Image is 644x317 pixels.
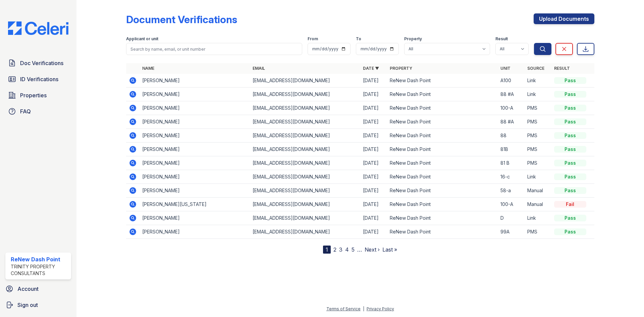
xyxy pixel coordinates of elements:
img: CE_Logo_Blue-a8612792a0a2168367f1c8372b55b34899dd931a85d93a1a3d3e32e68fde9ad4.png [3,21,74,35]
div: | [363,306,364,311]
td: ReNew Dash Point [387,156,497,170]
a: Source [527,66,544,71]
td: [PERSON_NAME] [140,101,250,115]
a: Property [390,66,412,71]
div: Pass [554,132,586,139]
label: From [308,36,318,42]
td: PMS [525,101,551,115]
a: 3 [339,246,342,253]
td: 100-A [498,101,525,115]
td: 99A [498,225,525,239]
a: Upload Documents [534,13,594,24]
a: Properties [5,89,71,102]
div: Trinity Property Consultants [11,263,68,277]
td: [DATE] [360,156,387,170]
td: [EMAIL_ADDRESS][DOMAIN_NAME] [250,225,360,239]
td: ReNew Dash Point [387,198,497,211]
td: [EMAIL_ADDRESS][DOMAIN_NAME] [250,170,360,184]
a: ID Verifications [5,72,71,86]
div: Pass [554,228,586,235]
td: [PERSON_NAME] [140,143,250,156]
td: [PERSON_NAME] [140,211,250,225]
td: Link [525,170,551,184]
td: ReNew Dash Point [387,170,497,184]
a: Last » [382,246,397,253]
td: 81B [498,143,525,156]
td: [PERSON_NAME] [140,88,250,101]
a: 4 [345,246,349,253]
a: FAQ [5,105,71,118]
a: Name [142,66,154,71]
td: Link [525,74,551,88]
td: [PERSON_NAME][US_STATE] [140,198,250,211]
td: PMS [525,156,551,170]
td: 88 #A [498,88,525,101]
td: [EMAIL_ADDRESS][DOMAIN_NAME] [250,211,360,225]
div: Pass [554,146,586,153]
div: Fail [554,201,586,208]
td: PMS [525,225,551,239]
a: 5 [352,246,355,253]
td: PMS [525,115,551,129]
td: [DATE] [360,225,387,239]
td: [DATE] [360,170,387,184]
td: [EMAIL_ADDRESS][DOMAIN_NAME] [250,143,360,156]
td: ReNew Dash Point [387,143,497,156]
a: Sign out [3,298,74,312]
td: [EMAIL_ADDRESS][DOMAIN_NAME] [250,101,360,115]
a: Privacy Policy [367,306,394,311]
label: Property [404,36,422,42]
td: 88 #A [498,115,525,129]
td: ReNew Dash Point [387,74,497,88]
td: ReNew Dash Point [387,101,497,115]
td: ReNew Dash Point [387,184,497,198]
div: Pass [554,173,586,180]
span: Account [17,285,39,293]
td: [EMAIL_ADDRESS][DOMAIN_NAME] [250,88,360,101]
td: [PERSON_NAME] [140,156,250,170]
td: ReNew Dash Point [387,211,497,225]
span: Doc Verifications [20,59,63,67]
a: Account [3,282,74,296]
td: Link [525,88,551,101]
td: [EMAIL_ADDRESS][DOMAIN_NAME] [250,184,360,198]
td: 100-A [498,198,525,211]
td: [EMAIL_ADDRESS][DOMAIN_NAME] [250,129,360,143]
td: [DATE] [360,101,387,115]
td: [PERSON_NAME] [140,225,250,239]
td: 81 B [498,156,525,170]
td: [PERSON_NAME] [140,115,250,129]
td: Manual [525,184,551,198]
a: Email [253,66,265,71]
td: Link [525,211,551,225]
a: Doc Verifications [5,56,71,70]
label: To [356,36,361,42]
td: [EMAIL_ADDRESS][DOMAIN_NAME] [250,115,360,129]
div: Pass [554,91,586,98]
div: Pass [554,160,586,166]
td: [EMAIL_ADDRESS][DOMAIN_NAME] [250,156,360,170]
td: [DATE] [360,74,387,88]
td: [DATE] [360,211,387,225]
a: Date ▼ [363,66,379,71]
span: ID Verifications [20,75,58,83]
td: D [498,211,525,225]
label: Applicant or unit [126,36,158,42]
div: Pass [554,187,586,194]
td: [DATE] [360,198,387,211]
a: Result [554,66,570,71]
input: Search by name, email, or unit number [126,43,302,55]
td: [DATE] [360,129,387,143]
div: Pass [554,118,586,125]
label: Result [495,36,508,42]
td: [PERSON_NAME] [140,170,250,184]
td: PMS [525,129,551,143]
td: [DATE] [360,115,387,129]
span: Properties [20,91,47,99]
td: Manual [525,198,551,211]
td: ReNew Dash Point [387,88,497,101]
td: ReNew Dash Point [387,225,497,239]
td: [DATE] [360,143,387,156]
a: Next › [365,246,380,253]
